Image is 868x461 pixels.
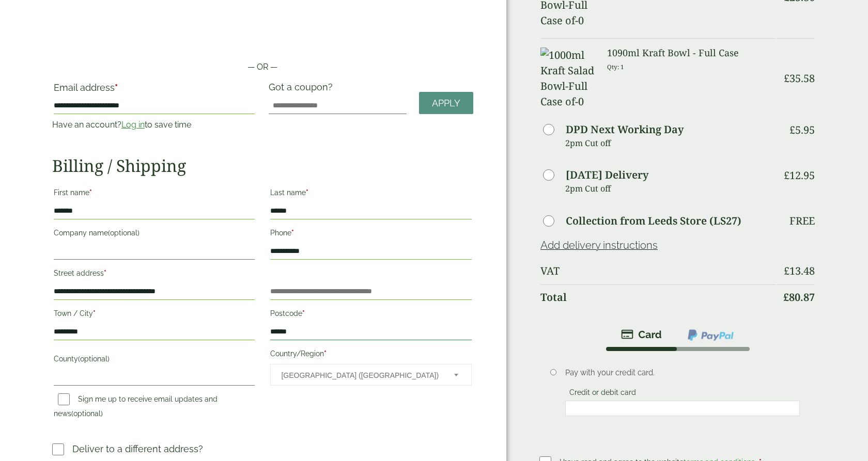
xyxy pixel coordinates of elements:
abbr: required [104,269,106,277]
label: DPD Next Working Day [566,124,684,135]
label: Last name [270,185,472,203]
span: (optional) [108,229,139,237]
label: County [54,352,255,369]
bdi: 13.48 [784,264,815,278]
label: Street address [54,266,255,283]
a: Log in [121,120,145,130]
label: Postcode [270,306,472,324]
span: £ [784,168,789,182]
th: Total [540,284,776,310]
span: £ [784,264,789,278]
label: Phone [270,226,472,243]
p: Deliver to a different address? [72,442,203,456]
label: Country/Region [270,346,472,364]
bdi: 35.58 [784,71,815,85]
h3: 1090ml Kraft Bowl - Full Case [607,47,776,59]
span: £ [784,71,789,85]
label: Collection from Leeds Store (LS27) [566,216,741,226]
label: Sign me up to receive email updates and news [54,395,218,421]
label: Credit or debit card [565,388,640,400]
span: Apply [432,98,460,109]
p: 2pm Cut off [565,181,776,196]
label: Company name [54,226,255,243]
bdi: 80.87 [783,290,815,304]
a: Add delivery instructions [540,239,658,251]
iframe: Secure payment button frame [52,28,473,49]
h2: Billing / Shipping [52,156,473,176]
p: Free [789,215,815,227]
p: Have an account? to save time [52,119,257,131]
small: Qty: 1 [607,63,624,71]
p: 2pm Cut off [565,135,776,151]
p: Pay with your credit card. [565,367,800,378]
input: Sign me up to receive email updates and news(optional) [58,393,70,405]
bdi: 5.95 [789,123,815,137]
abbr: required [291,229,294,237]
abbr: required [115,82,118,93]
label: First name [54,185,255,203]
img: stripe.png [621,328,662,341]
span: (optional) [78,355,110,363]
th: VAT [540,259,776,283]
label: Email address [54,83,255,98]
label: Town / City [54,306,255,324]
span: £ [789,123,795,137]
a: Apply [419,92,473,114]
span: Country/Region [270,364,472,386]
label: Got a coupon? [269,82,337,98]
abbr: required [324,349,327,358]
abbr: required [89,188,92,197]
bdi: 12.95 [784,168,815,182]
iframe: Secure card payment input frame [568,404,797,413]
abbr: required [306,188,308,197]
p: — OR — [52,61,473,73]
span: (optional) [71,409,103,418]
abbr: required [302,309,305,317]
img: 1000ml Kraft Salad Bowl-Full Case of-0 [540,47,595,109]
img: ppcp-gateway.png [687,328,735,342]
abbr: required [93,309,96,317]
span: United Kingdom (UK) [281,364,440,386]
span: £ [783,290,789,304]
label: [DATE] Delivery [566,170,648,180]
